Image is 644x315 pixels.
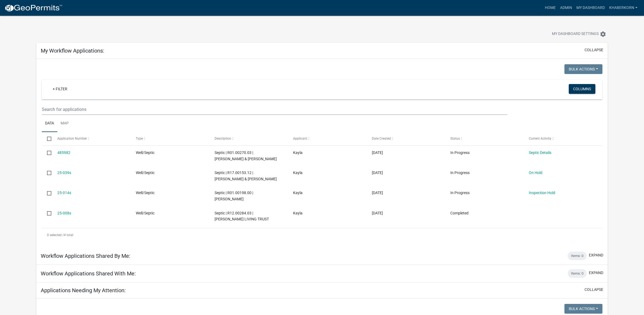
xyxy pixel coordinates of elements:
datatable-header-cell: Type [131,132,209,145]
div: 4 total [42,228,602,242]
a: Septic Details [529,150,551,155]
a: Home [543,3,558,13]
span: Status [450,137,460,140]
span: Type [136,137,143,140]
span: 09/30/2025 [372,150,383,155]
span: Septic | R01.00198.00 | LLOYD A BUDENSIEK [215,191,253,201]
span: In Progress [450,191,470,195]
span: Description [215,137,231,140]
datatable-header-cell: Applicant [288,132,366,145]
a: 485982 [57,150,70,155]
button: Bulk Actions [564,304,602,314]
span: 05/01/2025 [372,211,383,215]
span: Well/Septic [136,150,155,155]
a: On Hold [529,171,542,175]
button: expand [589,252,603,258]
span: Septic | R01.00270.03 | MICHAL S & ALYSON D ALBERS [215,150,277,161]
datatable-header-cell: Current Activity [524,132,602,145]
span: Application Number [57,137,87,140]
a: Admin [558,3,574,13]
span: Applicant [293,137,307,140]
span: Date Created [372,137,391,140]
div: Items: 0 [568,252,587,260]
span: Completed [450,211,469,215]
datatable-header-cell: Date Created [366,132,445,145]
input: Search for applications [42,104,508,115]
span: 05/23/2025 [372,191,383,195]
span: Kayla [293,150,303,155]
a: Data [42,115,57,132]
a: 25-014s [57,191,71,195]
span: In Progress [450,171,470,175]
h5: Applications Needing My Attention: [41,287,126,294]
span: Kayla [293,171,303,175]
datatable-header-cell: Description [209,132,288,145]
datatable-header-cell: Select [42,132,52,145]
div: collapse [36,59,608,247]
a: Inspection Hold [529,191,555,195]
span: 08/08/2025 [372,171,383,175]
span: In Progress [450,150,470,155]
button: My Dashboard Settingssettings [548,29,611,39]
button: Columns [569,84,595,94]
h5: Workflow Applications Shared With Me: [41,270,136,277]
span: Current Activity [529,137,551,140]
span: Septic | R17.00153.12 | RUSSELL & ASHLEY RILEY [215,171,277,181]
span: Kayla [293,211,303,215]
span: Kayla [293,191,303,195]
h5: Workflow Applications Shared By Me: [41,253,130,259]
span: Well/Septic [136,191,155,195]
button: expand [589,270,603,276]
span: Well/Septic [136,171,155,175]
a: 25-008s [57,211,71,215]
a: 25-039s [57,171,71,175]
div: Items: 0 [568,269,587,278]
button: collapse [585,287,603,292]
span: 0 selected / [47,233,64,237]
i: settings [600,31,606,37]
button: collapse [585,47,603,53]
button: Bulk Actions [564,64,602,74]
h5: My Workflow Applications: [41,47,104,54]
datatable-header-cell: Status [445,132,524,145]
a: My Dashboard [574,3,607,13]
a: + Filter [48,84,72,94]
span: Septic | R12.00284.03 | DONDLINGER LIVING TRUST [215,211,269,221]
span: My Dashboard Settings [552,31,599,37]
datatable-header-cell: Application Number [52,132,131,145]
a: khaberkorn [607,3,640,13]
a: Map [57,115,72,132]
span: Well/Septic [136,211,155,215]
